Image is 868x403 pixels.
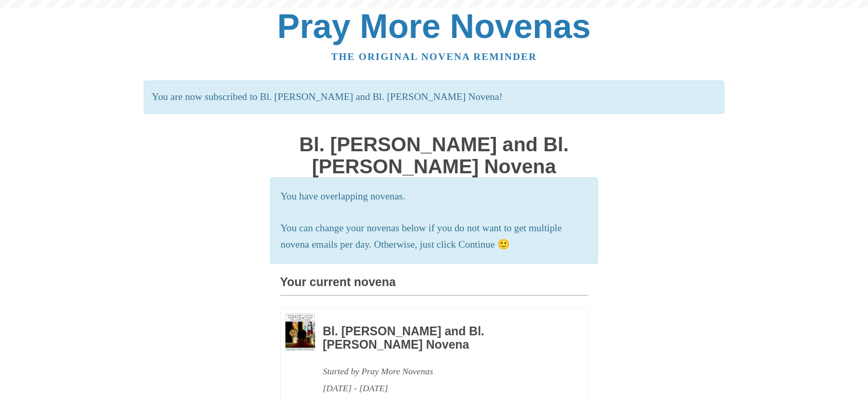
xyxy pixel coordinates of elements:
div: Started by Pray More Novenas [323,363,560,380]
p: You are now subscribed to Bl. [PERSON_NAME] and Bl. [PERSON_NAME] Novena! [144,80,724,114]
a: The original novena reminder [331,51,537,62]
img: Novena image [285,313,315,351]
h1: Bl. [PERSON_NAME] and Bl. [PERSON_NAME] Novena [280,134,588,177]
a: Pray More Novenas [277,7,591,45]
h3: Bl. [PERSON_NAME] and Bl. [PERSON_NAME] Novena [323,325,560,351]
h3: Your current novena [280,276,588,296]
p: You have overlapping novenas. [281,188,588,205]
p: You can change your novenas below if you do not want to get multiple novena emails per day. Other... [281,220,588,254]
div: [DATE] - [DATE] [323,380,560,397]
